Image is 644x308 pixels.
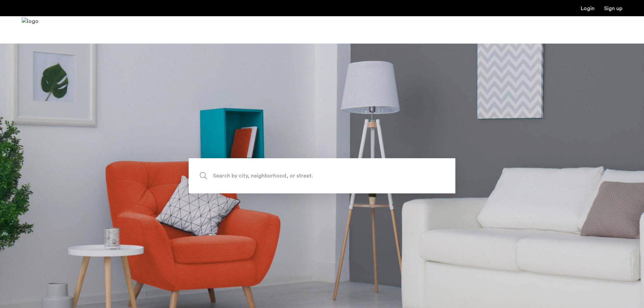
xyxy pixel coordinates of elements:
[189,158,455,193] input: Apartment Search
[22,17,39,43] img: logo
[213,171,400,180] span: Search by city, neighborhood, or street.
[581,6,595,11] a: Login
[22,17,39,43] a: Cazamio Logo
[604,6,622,11] a: Registration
